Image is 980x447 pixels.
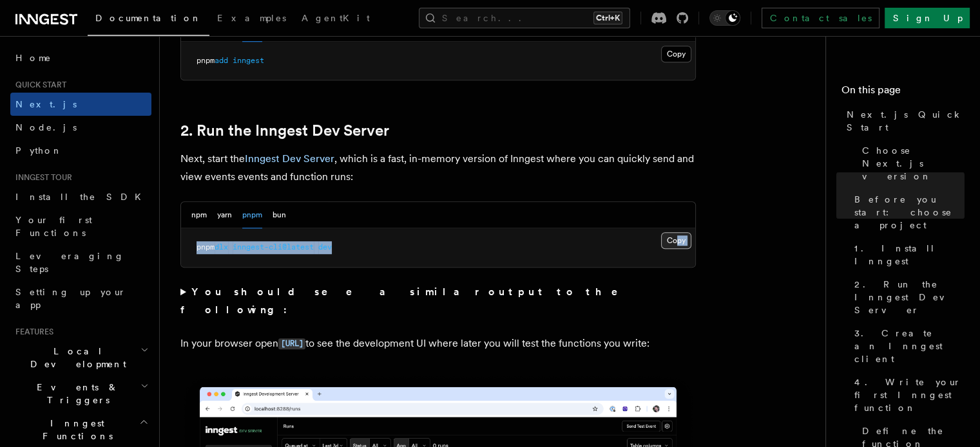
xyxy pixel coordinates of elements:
span: Before you start: choose a project [854,193,965,232]
button: yarn [217,202,232,228]
span: Inngest tour [10,172,72,183]
a: Your first Functions [10,208,151,244]
button: npm [191,202,207,228]
a: Before you start: choose a project [849,188,965,237]
a: 4. Write your first Inngest function [849,370,965,419]
a: Choose Next.js version [857,139,965,188]
a: 3. Create an Inngest client [849,322,965,370]
button: Search...Ctrl+K [419,8,630,28]
button: Copy [661,232,691,249]
a: Node.js [10,116,151,139]
button: Copy [661,46,691,62]
span: Install the SDK [15,192,149,202]
button: pnpm [242,202,262,228]
button: Local Development [10,340,151,376]
a: Examples [209,4,294,35]
span: Examples [217,13,286,23]
span: Features [10,327,53,337]
span: 3. Create an Inngest client [854,327,965,365]
a: Documentation [88,4,209,36]
a: Python [10,139,151,162]
button: Events & Triggers [10,376,151,412]
span: Documentation [95,13,202,23]
span: Python [15,145,62,156]
span: Next.js Quick Start [847,108,965,134]
span: Node.js [15,122,77,132]
h4: On this page [841,82,965,103]
p: Next, start the , which is a fast, in-memory version of Inngest where you can quickly send and vi... [180,150,696,186]
span: 2. Run the Inngest Dev Server [854,278,965,316]
span: Local Development [10,345,140,370]
span: AgentKit [302,13,370,23]
span: pnpm [197,56,215,65]
a: Leveraging Steps [10,244,151,280]
span: Events & Triggers [10,381,140,406]
span: 1. Install Inngest [854,242,965,268]
a: 2. Run the Inngest Dev Server [180,122,389,140]
span: Leveraging Steps [15,251,124,274]
span: inngest-cli@latest [233,242,314,251]
span: pnpm [197,242,215,251]
span: Next.js [15,99,77,109]
a: Home [10,46,151,69]
span: Choose Next.js version [862,144,965,183]
span: inngest [233,56,264,65]
kbd: Ctrl+K [593,12,622,24]
span: dev [318,242,332,251]
p: In your browser open to see the development UI where later you will test the functions you write: [180,334,696,353]
a: Inngest Dev Server [245,152,334,165]
code: [URL] [278,338,305,349]
span: Quick start [10,80,66,90]
a: 2. Run the Inngest Dev Server [849,273,965,322]
span: Your first Functions [15,215,92,238]
span: Inngest Functions [10,417,139,442]
a: Install the SDK [10,185,151,208]
a: Contact sales [762,8,879,28]
button: Toggle dark mode [709,10,740,26]
strong: You should see a similar output to the following: [180,286,636,316]
a: Next.js [10,93,151,116]
summary: You should see a similar output to the following: [180,283,696,319]
a: [URL] [278,337,305,349]
span: add [215,56,228,65]
span: Setting up your app [15,287,126,310]
a: Setting up your app [10,280,151,316]
span: 4. Write your first Inngest function [854,376,965,414]
a: Next.js Quick Start [841,103,965,139]
span: dlx [215,242,228,251]
a: AgentKit [294,4,378,35]
button: bun [273,202,286,228]
span: Home [15,51,52,64]
a: Sign Up [885,8,970,28]
a: 1. Install Inngest [849,237,965,273]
